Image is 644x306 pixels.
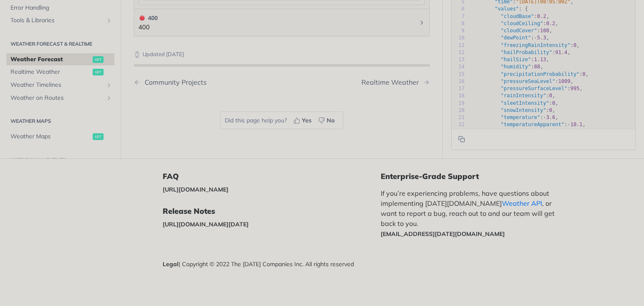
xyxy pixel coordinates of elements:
span: "pressureSeaLevel" [501,78,555,84]
span: : , [470,21,558,26]
span: get [93,56,104,63]
h5: Release Notes [163,206,381,216]
button: Show subpages for Weather Timelines [106,82,112,88]
h2: Historical Weather [6,156,114,164]
span: Weather Maps [10,132,91,141]
span: 0.2 [546,21,556,26]
a: Legal [163,260,179,268]
span: : , [470,13,549,19]
span: Error Handling [10,4,112,12]
a: Error Handling [6,2,114,14]
span: : , [470,57,549,62]
svg: Chevron [418,19,425,26]
span: Weather Timelines [10,81,104,89]
span: Weather Forecast [10,55,91,64]
span: 5.3 [537,35,546,41]
span: 0 [549,107,552,113]
span: "temperatureApparent" [501,122,564,127]
a: Realtime Weatherget [6,66,114,78]
span: 3.6 [546,114,556,120]
span: : , [470,42,579,48]
span: get [93,133,104,140]
span: Realtime Weather [10,68,91,76]
span: : , [470,100,558,106]
span: : , [470,49,571,55]
a: Weather TimelinesShow subpages for Weather Timelines [6,79,114,91]
span: "hailProbability" [501,49,552,55]
span: 0 [549,93,552,99]
div: 14 [452,63,465,70]
div: 20 [452,107,465,114]
span: "cloudCeiling" [501,21,543,26]
span: "dewPoint" [501,35,531,41]
span: "hailSize" [501,57,531,62]
h2: Weather Maps [6,117,114,125]
div: 8 [452,20,465,27]
button: Show subpages for Tools & Libraries [106,17,112,24]
span: "cloudBase" [501,13,534,19]
span: : , [470,78,574,84]
h5: FAQ [163,171,381,182]
h5: Enterprise-Grade Support [381,171,577,182]
div: 16 [452,78,465,85]
span: 0 [574,42,576,48]
span: : , [470,93,555,99]
span: 0.2 [537,13,546,19]
div: 400 [138,13,158,23]
button: Copy to clipboard [456,133,467,145]
div: 7 [452,13,465,20]
p: If you’re experiencing problems, have questions about implementing [DATE][DOMAIN_NAME] , or want ... [381,188,563,239]
span: 10.1 [570,122,582,127]
p: 400 [138,23,158,32]
div: 15 [452,71,465,78]
div: 11 [452,42,465,49]
span: Weather on Routes [10,94,104,102]
a: Tools & LibrariesShow subpages for Tools & Libraries [6,14,114,27]
div: 21 [452,114,465,121]
a: Next Page: Realtime Weather [361,78,430,86]
span: 0 [582,71,585,77]
a: Previous Page: Community Projects [134,78,261,86]
span: "freezingRainIntensity" [501,42,570,48]
h2: Weather Forecast & realtime [6,40,114,48]
div: 12 [452,49,465,56]
nav: Pagination Controls [134,70,430,95]
button: Yes [291,114,316,127]
div: 10 [452,34,465,41]
span: "cloudCover" [501,28,537,34]
span: : , [470,122,586,127]
div: 17 [452,85,465,92]
span: "values" [495,6,519,12]
span: 1.13 [534,57,546,62]
span: : , [470,86,582,91]
span: "snowIntensity" [501,107,546,113]
span: "pressureSurfaceLevel" [501,86,567,91]
span: : , [470,28,552,34]
span: "precipitationProbability" [501,71,579,77]
span: "sleetIntensity" [501,100,549,106]
span: "rainIntensity" [501,93,546,99]
button: Show subpages for Weather on Routes [106,95,112,101]
a: Weather Forecastget [6,53,114,66]
span: Tools & Libraries [10,16,104,25]
span: 400 [140,16,145,21]
button: 400 400400 [138,13,425,32]
a: Weather API [502,199,542,207]
span: - [534,35,537,41]
a: Weather on RoutesShow subpages for Weather on Routes [6,92,114,104]
span: Yes [302,116,312,125]
span: No [327,116,335,125]
div: 13 [452,56,465,63]
span: get [93,69,104,75]
button: No [316,114,339,127]
a: [URL][DOMAIN_NAME][DATE] [163,220,249,228]
span: 1009 [558,78,571,84]
span: : , [470,35,549,41]
div: 9 [452,27,465,34]
span: : , [470,64,543,70]
div: 22 [452,121,465,128]
div: | Copyright © 2022 The [DATE] Companies Inc. All rights reserved [163,260,381,268]
span: - [543,114,546,120]
span: 995 [570,86,579,91]
div: 18 [452,92,465,99]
